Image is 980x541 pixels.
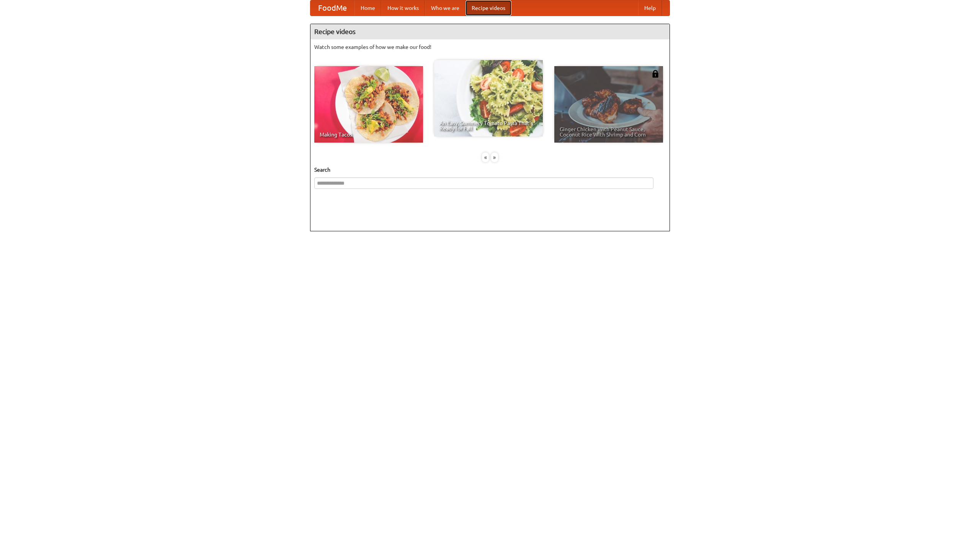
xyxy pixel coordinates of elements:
div: « [482,153,489,162]
span: An Easy, Summery Tomato Pasta That's Ready for Fall [439,120,537,131]
h4: Recipe videos [310,24,670,39]
img: 483408.png [652,70,659,78]
a: Help [638,0,662,16]
div: » [491,153,498,162]
a: Who we are [425,0,465,16]
a: FoodMe [310,0,354,16]
h5: Search [314,166,666,174]
a: Home [354,0,381,16]
a: Making Tacos [314,66,423,143]
span: Making Tacos [320,132,418,137]
a: Recipe videos [465,0,511,16]
a: An Easy, Summery Tomato Pasta That's Ready for Fall [434,60,543,136]
p: Watch some examples of how we make our food! [314,43,666,51]
a: How it works [381,0,425,16]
